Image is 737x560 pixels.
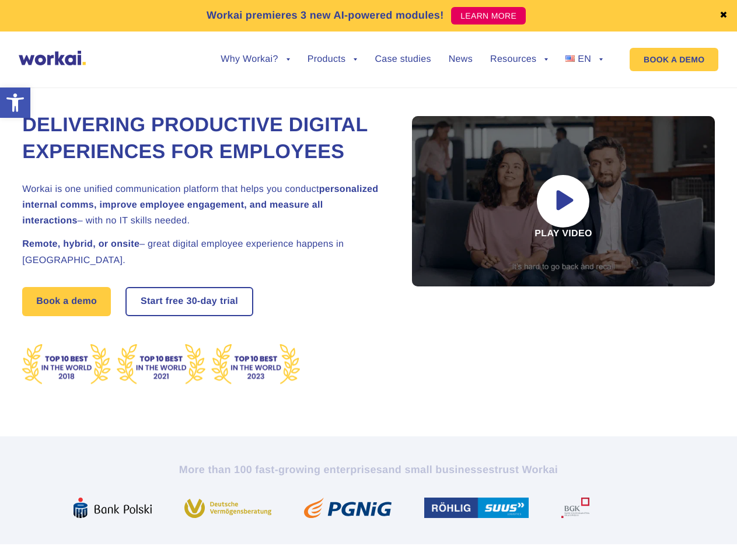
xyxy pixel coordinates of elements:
a: BOOK A DEMO [630,48,718,71]
strong: Remote, hybrid, or onsite [22,239,139,249]
a: LEARN MORE [451,7,526,24]
i: and small businesses [382,464,494,475]
h1: Delivering Productive Digital Experiences for Employees [22,112,384,166]
i: 30-day [186,297,217,306]
a: Resources [490,55,548,64]
strong: personalized internal comms, improve employee engagement, and measure all interactions [22,184,378,226]
span: EN [578,54,591,64]
h2: – great digital employee experience happens in [GEOGRAPHIC_DATA]. [22,236,384,268]
a: News [449,55,473,64]
a: Case studies [375,55,431,64]
h2: More than 100 fast-growing enterprises trust Workai [45,463,693,477]
a: Book a demo [22,287,111,316]
a: Why Workai? [221,55,289,64]
a: ✖ [719,11,728,20]
h2: Workai is one unified communication platform that helps you conduct – with no IT skills needed. [22,181,384,229]
a: Start free30-daytrial [127,288,252,315]
a: Products [308,55,358,64]
p: Workai premieres 3 new AI-powered modules! [207,8,444,23]
div: Play video [412,116,715,286]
